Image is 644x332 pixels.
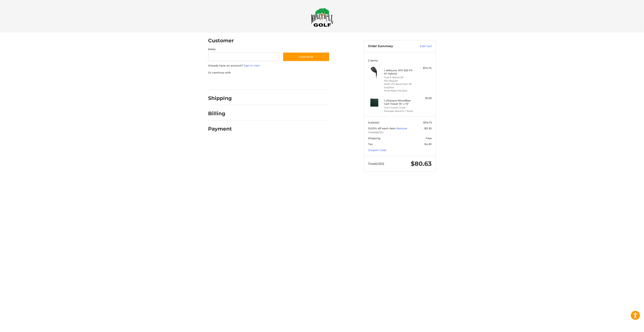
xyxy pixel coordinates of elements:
[384,106,415,109] li: Color Hunter Green
[208,37,234,44] h2: Customer
[208,64,330,68] p: Already have an account?
[397,127,408,130] a: Remove
[283,52,330,61] button: Continue
[208,95,232,101] h2: Shipping
[275,79,305,86] iframe: PayPal-venmo
[416,66,432,70] div: $74.74
[368,137,381,140] span: Shipping
[384,79,415,83] li: Flex Regular
[412,44,432,48] a: Edit Cart
[368,142,373,146] span: Tax
[424,127,432,130] span: -$0.30
[244,64,260,67] a: Sign in now
[208,71,330,75] p: Or continue with
[384,82,415,89] li: Shaft UST Recoil Dart 90 Graphite
[423,121,432,124] span: $76.73
[411,160,432,167] span: $80.63
[384,76,415,79] li: Club 6 Hybrid 26°
[416,96,432,100] div: $1.99
[611,321,644,332] iframe: Google Customer Reviews
[368,121,380,124] span: Subtotal
[368,162,384,166] span: Total (USD)
[384,69,415,75] h4: 1 x Mizuno JPX 923 Fli-Hi Hybrid
[425,142,432,146] span: $4.20
[368,131,432,135] span: THANKYOU
[207,79,237,86] iframe: PayPal-paypal
[208,126,232,132] h2: Payment
[384,109,415,113] li: Package Quantity 1 Towel
[311,8,333,27] img: Maple Hill Golf
[368,44,412,48] h3: Order Summary
[241,79,271,86] iframe: PayPal-paylater
[384,89,415,92] li: Hand Right-Handed
[208,110,232,117] h2: Billing
[384,99,415,106] h4: 1 x Devant Microfiber Cart Towel 15" x 15"
[368,59,432,62] h3: 2 Items
[208,48,279,51] label: Email
[368,148,386,152] a: Coupon Code
[426,137,432,140] span: Free
[368,127,397,130] span: 15.00% off each item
